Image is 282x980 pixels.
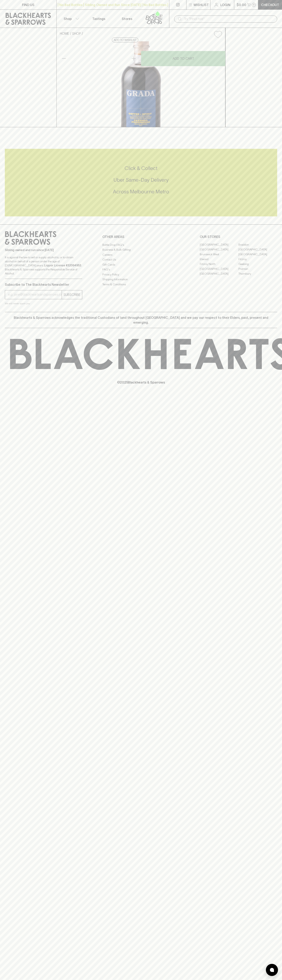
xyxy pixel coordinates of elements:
[238,247,277,252] a: [GEOGRAPHIC_DATA]
[141,51,225,66] button: ADD TO CART
[72,32,81,35] a: SHOP
[200,252,238,257] a: Brunswick West
[57,41,225,127] img: 32696.png
[60,32,69,35] a: HOME
[22,2,34,7] p: FIND US
[102,262,180,267] a: Gift Cards
[102,234,180,239] p: OTHER AREAS
[8,291,62,298] input: e.g. jane@blackheartsandsparrows.com.au
[220,2,230,7] p: Login
[200,262,238,267] a: Fitzroy North
[85,10,113,28] a: Tastings
[5,177,277,183] h5: Uber Same-Day Delivery
[253,4,255,6] p: 0
[102,272,180,277] a: Privacy Policy
[238,262,277,267] a: Geelong
[200,234,277,239] p: OUR STORES
[238,252,277,257] a: [GEOGRAPHIC_DATA]
[102,257,180,262] a: Contact Us
[5,301,82,305] p: We will never spam you
[102,282,180,287] a: Terms & Conditions
[5,165,277,172] h5: Click & Collect
[92,16,105,21] p: Tastings
[113,10,141,28] a: Stores
[238,267,277,271] a: Prahran
[122,16,132,21] p: Stores
[261,2,279,7] p: Checkout
[5,188,277,195] h5: Across Melbourne Metro
[238,242,277,247] a: Braddon
[102,247,180,252] a: Business & Bulk Gifting
[184,16,274,22] input: Try "Pinot noir"
[102,267,180,272] a: FAQ's
[200,267,238,271] a: [GEOGRAPHIC_DATA]
[44,264,81,267] strong: Liquor License #32064953
[237,2,246,7] p: $0.00
[200,247,238,252] a: [GEOGRAPHIC_DATA]
[102,277,180,282] a: Shipping Information
[63,292,80,297] p: SUBSCRIBE
[62,290,82,299] button: SUBSCRIBE
[57,10,85,28] button: Shop
[5,149,277,216] div: Call to action block
[238,257,277,262] a: Fitzroy
[194,2,209,7] p: Wishlist
[5,248,82,252] p: Sibling owned and run since [DATE]
[200,242,238,247] a: [GEOGRAPHIC_DATA]
[5,282,82,287] p: Subscribe to The Blackhearts Newsletter
[8,315,274,325] p: Blackhearts & Sparrows acknowledges the traditional Custodians of land throughout [GEOGRAPHIC_DAT...
[102,242,180,247] a: Bottle Drop FAQ's
[112,38,138,42] button: Add to wishlist
[5,255,82,275] p: It is against the law to sell or supply alcohol to, or to obtain alcohol on behalf of a person un...
[270,968,274,972] img: bubble-icon
[200,271,238,276] a: [GEOGRAPHIC_DATA]
[64,16,72,21] p: Shop
[238,271,277,276] a: Thornbury
[200,257,238,262] a: Elwood
[173,56,194,61] p: ADD TO CART
[102,252,180,257] a: Careers
[212,29,224,40] button: Add to wishlist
